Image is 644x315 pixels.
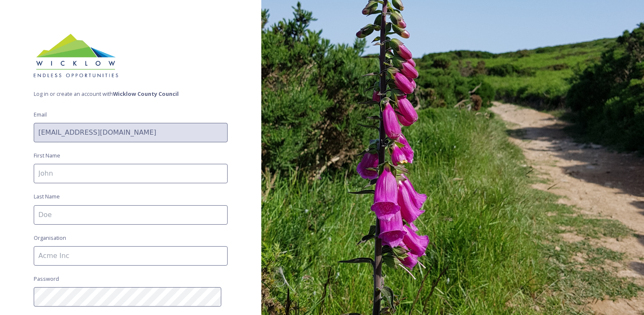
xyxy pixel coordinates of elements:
[34,90,228,98] span: Log in or create an account with
[34,34,118,77] img: download%20(10).png
[34,123,228,142] input: john.doe@snapsea.io
[34,205,228,225] input: Doe
[34,152,60,160] span: First Name
[34,111,47,119] span: Email
[113,90,179,98] strong: Wicklow County Council
[34,193,60,201] span: Last Name
[34,246,228,266] input: Acme Inc
[34,164,228,183] input: John
[34,234,66,242] span: Organisation
[34,275,59,283] span: Password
